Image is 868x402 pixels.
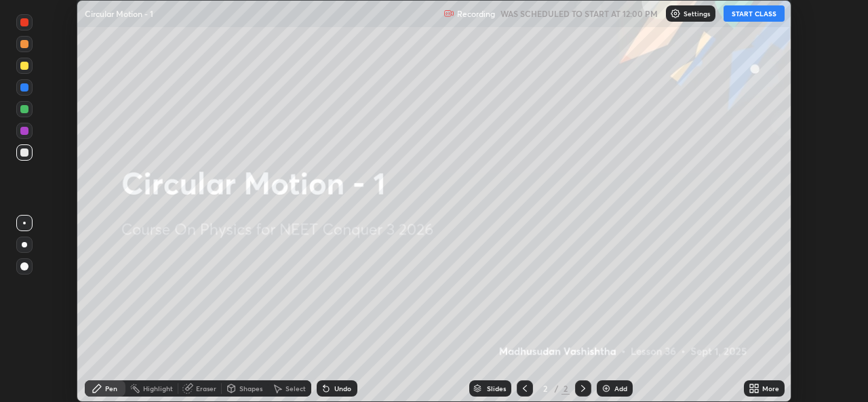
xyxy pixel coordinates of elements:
div: 2 [561,382,570,395]
img: add-slide-button [601,383,612,394]
h5: WAS SCHEDULED TO START AT 12:00 PM [500,7,658,20]
div: Pen [105,385,117,392]
p: Recording [457,9,495,19]
img: recording.375f2c34.svg [443,8,454,19]
div: 2 [538,384,552,393]
p: Circular Motion - 1 [85,8,153,19]
div: Shapes [239,385,262,392]
div: Undo [334,385,351,392]
div: Slides [487,385,506,392]
button: START CLASS [724,5,785,22]
div: Select [285,385,306,392]
img: class-settings-icons [670,8,681,19]
div: / [555,384,559,393]
p: Settings [684,10,710,17]
div: Highlight [143,385,173,392]
div: More [762,385,779,392]
div: Eraser [196,385,216,392]
div: Add [614,385,627,392]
